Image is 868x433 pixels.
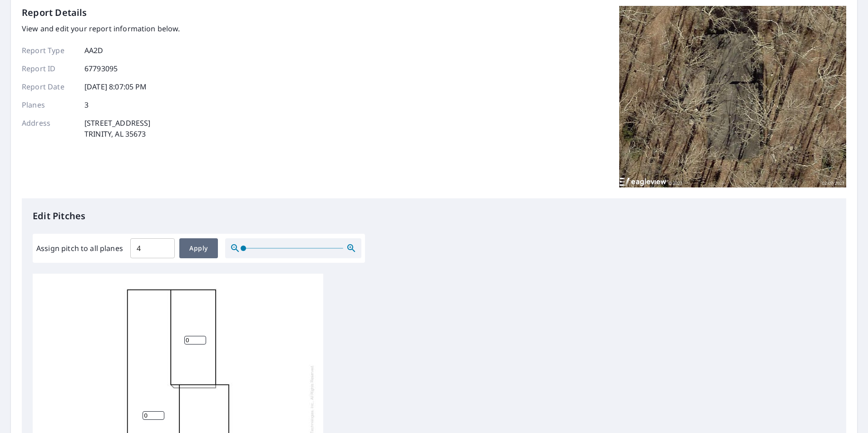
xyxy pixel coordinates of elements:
p: Report Type [22,45,76,56]
input: 00.0 [130,236,175,261]
button: Apply [179,238,218,258]
p: AA2D [84,45,104,56]
p: Report ID [22,63,76,74]
p: View and edit your report information below. [22,23,180,34]
label: Assign pitch to all planes [36,243,123,254]
p: Report Details [22,6,87,20]
span: Apply [187,243,211,254]
img: Top image [619,6,846,187]
p: [DATE] 8:07:05 PM [84,81,147,92]
p: Edit Pitches [33,209,835,223]
p: Address [22,118,76,139]
p: [STREET_ADDRESS] TRINITY, AL 35673 [84,118,150,139]
p: Planes [22,99,76,110]
p: 67793095 [84,63,118,74]
p: Report Date [22,81,76,92]
p: 3 [84,99,89,110]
